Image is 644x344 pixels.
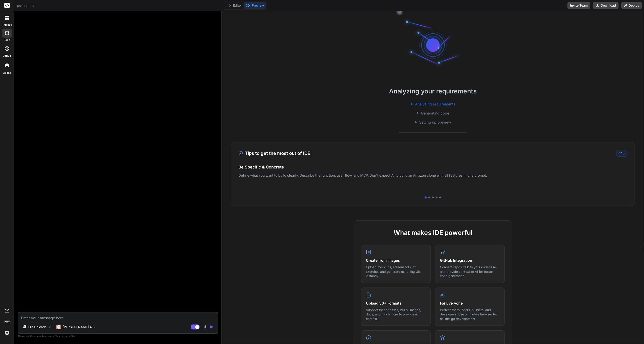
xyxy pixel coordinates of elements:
[421,110,449,116] span: Generating code
[225,2,244,9] button: Editor
[202,324,208,330] img: attachment
[440,265,500,278] p: Connect repos, talk to your codebase, and provide context to AI for better code generation
[567,2,590,9] button: Invite Team
[593,2,619,9] button: Download
[61,335,69,337] span: privacy
[63,325,96,329] p: [PERSON_NAME] 4 S..
[28,325,46,329] p: File Uploads
[238,150,310,157] h3: Tips to get the most out of IDE
[366,265,426,278] p: Upload mockups, screenshots, or sketches and generate matching UIs instantly
[440,258,500,263] h4: GitHub Integration
[2,23,12,27] label: threads
[222,86,644,96] h2: Analyzing your requirements
[621,2,642,9] button: Deploy
[18,334,218,338] p: Always double-check its answers. Your in Bind
[3,329,11,337] img: settings
[619,151,621,155] span: 1
[3,54,11,58] label: GitHub
[3,71,11,75] label: Upload
[440,308,500,321] p: Perfect for founders, builders, and developers. Use on mobile browser for on-the-go development
[366,258,426,263] h4: Create from Images
[17,3,35,8] span: pdf-split
[56,325,61,329] img: Claude 4 Sonnet
[209,325,214,329] img: icon
[48,325,52,329] img: Pick Models
[366,308,426,321] p: Support for code files, PDFs, images, docs, and much more to provide rich context
[623,151,625,155] span: 5
[419,120,451,125] span: Setting up preview
[361,228,505,237] h2: What makes IDE powerful
[415,101,455,107] span: Analyzing requirements
[4,38,10,42] label: code
[238,164,627,170] h4: Be Specific & Concrete
[440,300,500,306] h4: For Everyone
[244,2,266,9] button: Preview
[616,150,627,157] div: /
[366,300,426,306] h4: Upload 50+ Formats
